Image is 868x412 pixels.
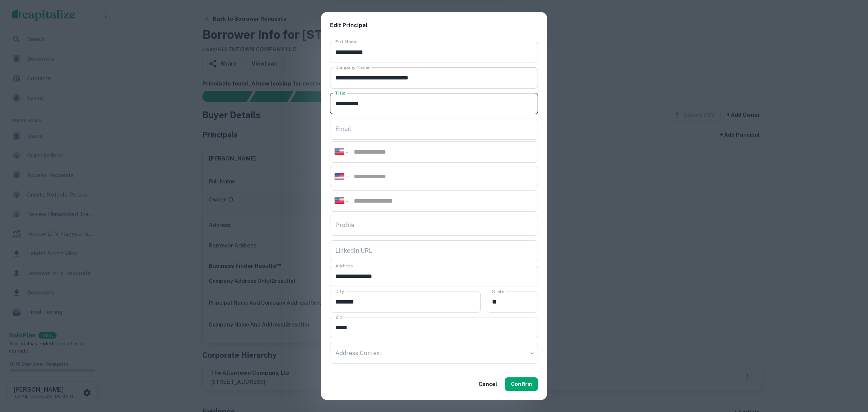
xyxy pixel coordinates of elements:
[330,343,538,364] div: ​
[505,377,538,391] button: Confirm
[335,90,345,96] label: Title
[492,288,504,295] label: State
[335,64,369,70] label: Company Name
[335,262,353,269] label: Address
[475,377,500,391] button: Cancel
[335,288,344,295] label: City
[335,38,358,45] label: Full Name
[335,314,342,320] label: Zip
[321,12,547,39] h2: Edit Principal
[830,352,868,388] iframe: Chat Widget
